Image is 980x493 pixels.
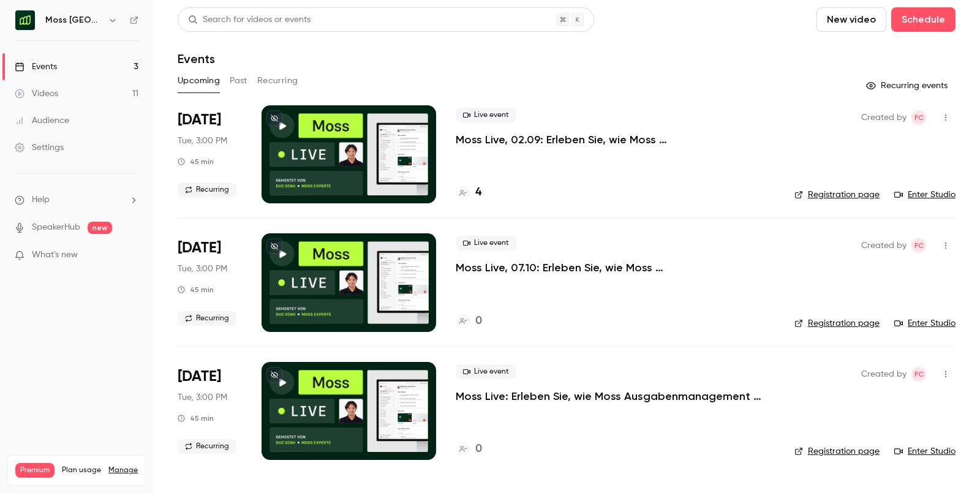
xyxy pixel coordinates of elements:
a: 0 [456,441,482,457]
iframe: Noticeable Trigger [124,250,138,261]
span: [DATE] [178,238,221,258]
div: Search for videos or events [188,13,311,26]
span: Plan usage [62,465,101,475]
div: Audience [15,115,69,127]
button: Past [230,71,247,91]
div: Oct 7 Tue, 3:00 PM (Europe/Berlin) [178,233,242,331]
a: Moss Live, 07.10: Erleben Sie, wie Moss Ausgabenmanagement automatisiert [456,260,775,275]
a: 4 [456,184,481,201]
a: Registration page [794,189,880,201]
a: Registration page [794,445,880,457]
div: Videos [15,88,58,100]
span: Felicity Cator [911,110,926,125]
span: Premium [15,463,55,478]
span: Tue, 3:00 PM [178,391,227,404]
a: Enter Studio [894,189,956,201]
a: 0 [456,313,482,329]
a: Moss Live, 02.09: Erleben Sie, wie Moss Ausgabenmanagement automatisiert [456,132,775,147]
h1: Events [178,51,215,66]
div: Nov 4 Tue, 3:00 PM (Europe/Berlin) [178,362,242,460]
h4: 0 [475,313,482,329]
span: [DATE] [178,367,221,386]
a: SpeakerHub [32,221,80,234]
button: Recurring [257,71,298,91]
span: Live event [456,364,516,379]
span: Live event [456,108,516,122]
h4: 4 [475,184,481,201]
li: help-dropdown-opener [15,194,138,206]
a: Enter Studio [894,445,956,457]
span: Help [32,194,50,206]
button: Upcoming [178,71,220,91]
span: Recurring [178,183,236,197]
span: Felicity Cator [911,367,926,382]
a: Moss Live: Erleben Sie, wie Moss Ausgabenmanagement automatisiert [456,389,775,404]
span: Tue, 3:00 PM [178,135,227,147]
div: Settings [15,141,64,154]
button: Recurring events [861,76,956,96]
span: Created by [861,367,907,382]
div: 45 min [178,285,214,295]
span: What's new [32,249,78,262]
span: FC [914,367,924,382]
span: Created by [861,238,907,253]
span: Recurring [178,439,236,454]
div: 45 min [178,413,214,423]
span: [DATE] [178,110,221,130]
span: Created by [861,110,907,125]
span: new [88,222,112,234]
button: New video [816,7,886,32]
button: Schedule [891,7,956,32]
span: Felicity Cator [911,238,926,253]
img: Moss Deutschland [15,10,35,30]
div: Sep 2 Tue, 3:00 PM (Europe/Berlin) [178,105,242,203]
div: 45 min [178,157,214,167]
div: Events [15,61,57,73]
a: Registration page [794,317,880,329]
h4: 0 [475,441,482,457]
a: Manage [108,465,138,475]
a: Enter Studio [894,317,956,329]
span: Live event [456,236,516,250]
span: FC [914,110,924,125]
span: Tue, 3:00 PM [178,263,227,275]
span: Recurring [178,311,236,326]
span: FC [914,238,924,253]
h6: Moss [GEOGRAPHIC_DATA] [45,14,103,26]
